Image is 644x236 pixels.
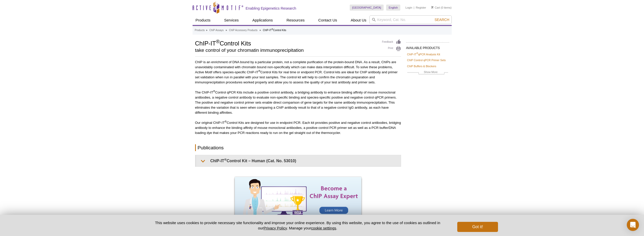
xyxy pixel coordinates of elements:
[414,5,414,11] li: |
[407,64,436,68] a: ChIP Buffers & Blockers
[263,29,286,32] li: ChIP-IT Control Kits
[382,39,401,45] a: Feedback
[195,39,377,47] h1: ChIP-IT Control Kits
[226,29,227,32] li: »
[195,144,401,151] h2: Publications
[416,6,426,9] a: Register
[209,28,224,33] a: ChIP Assays
[311,226,336,230] button: cookie settings
[195,60,401,85] p: ChIP is an enrichment of DNA bound by a particular protein, not a complete purification of the pr...
[206,29,207,32] li: »
[229,28,258,33] a: ChIP Accessory Products
[195,48,377,53] h2: take control of your chromatin immunoprecipitation
[196,155,401,167] summary: ChIP-IT®Control Kit – Human (Cat. No. 53010)
[433,17,451,22] button: Search
[195,90,401,115] p: The ChIP-IT Control qPCR Kits include a positive control antibody, a bridging antibody to enhance...
[369,15,452,24] input: Keyword, Cat. No.
[431,6,440,9] a: Cart
[406,42,449,51] h2: AVAILABLE PRODUCTS
[431,5,452,11] li: (0 items)
[224,158,227,161] sup: ®
[382,46,401,52] a: Print
[627,219,639,231] div: Open Intercom Messenger
[249,15,276,25] a: Applications
[407,58,446,62] a: ChIP Control qPCR Primer Sets
[146,220,449,231] p: This website uses cookies to provide necessary site functionality and improve your online experie...
[417,52,418,55] sup: ®
[350,5,384,11] a: [GEOGRAPHIC_DATA]
[283,15,308,25] a: Resources
[405,6,412,9] a: Login
[246,6,296,11] h2: Enabling Epigenetics Research
[259,29,261,32] li: »
[457,222,498,232] button: Got it!
[272,28,273,31] sup: ®
[195,120,401,135] p: Our original ChIP-IT Control Kits are designed for use in endpoint PCR. Each kit provides positiv...
[431,6,433,9] img: Your Cart
[348,15,369,25] a: About Us
[407,52,440,57] a: ChIP-IT®qPCR Analysis Kit
[221,15,242,25] a: Services
[263,226,287,230] a: Privacy Policy
[213,90,215,93] sup: ®
[225,120,227,123] sup: ®
[434,18,449,22] span: Search
[407,70,448,76] a: Show More
[235,177,361,225] img: Become a ChIP Assay Expert
[195,28,205,33] a: Products
[216,39,220,44] sup: ®
[258,69,260,73] sup: ®
[386,5,400,11] a: English
[193,15,214,25] a: Products
[315,15,340,25] a: Contact Us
